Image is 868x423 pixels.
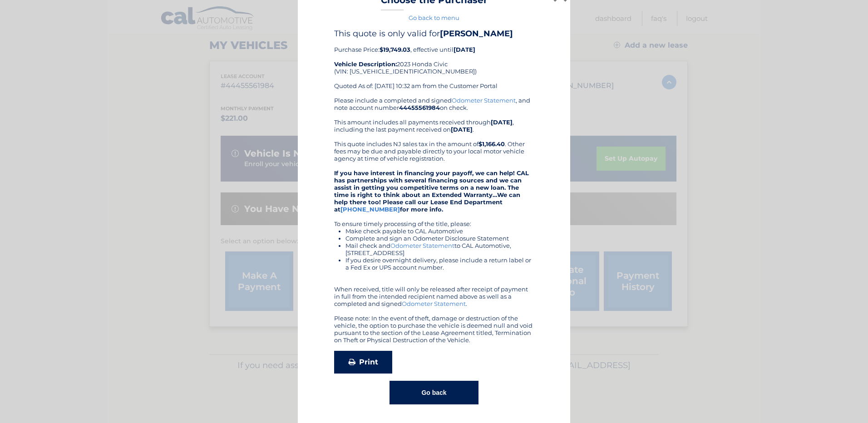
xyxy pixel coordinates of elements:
[399,104,440,111] b: 44455561984
[454,46,475,53] b: [DATE]
[334,60,397,68] strong: Vehicle Description:
[402,300,466,307] a: Odometer Statement
[345,227,534,235] li: Make check payable to CAL Automotive
[390,381,478,404] button: Go back
[345,256,534,271] li: If you desire overnight delivery, please include a return label or a Fed Ex or UPS account number.
[345,235,534,242] li: Complete and sign an Odometer Disclosure Statement
[440,29,513,39] b: [PERSON_NAME]
[334,351,392,374] a: Print
[345,242,534,256] li: Mail check and to CAL Automotive, [STREET_ADDRESS]
[491,118,513,126] b: [DATE]
[478,140,505,148] b: $1,166.40
[451,126,473,133] b: [DATE]
[340,206,400,213] a: [PHONE_NUMBER]
[334,97,534,344] div: Please include a completed and signed , and note account number on check. This amount includes al...
[380,46,410,53] b: $19,749.03
[334,29,534,97] div: Purchase Price: , effective until 2023 Honda Civic (VIN: [US_VEHICLE_IDENTIFICATION_NUMBER]) Quot...
[334,169,529,213] strong: If you have interest in financing your payoff, we can help! CAL has partnerships with several fin...
[452,97,516,104] a: Odometer Statement
[409,14,459,21] a: Go back to menu
[334,29,534,39] h4: This quote is only valid for
[390,242,454,249] a: Odometer Statement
